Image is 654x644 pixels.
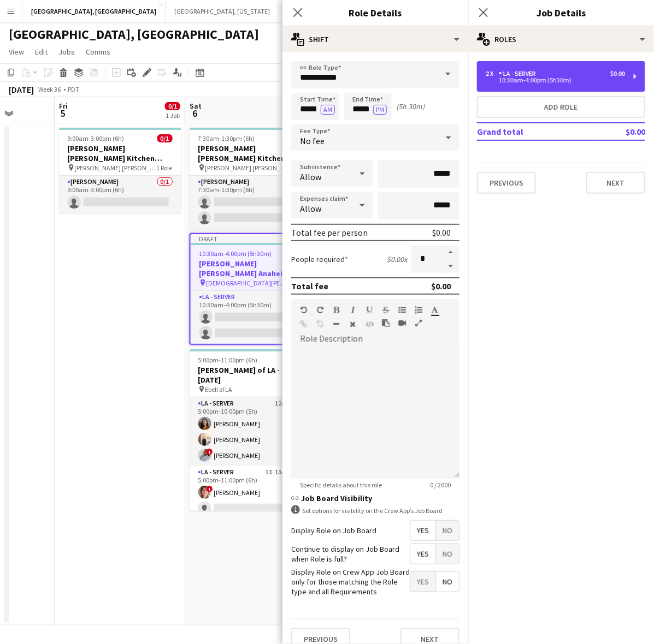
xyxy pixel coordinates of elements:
button: Bold [333,306,340,314]
div: Roles [468,26,654,52]
div: Draft [191,234,311,243]
button: Italic [349,306,357,314]
span: 0/1 [157,134,173,142]
h3: [PERSON_NAME] [PERSON_NAME] Kitchen [DATE] [59,144,181,163]
h3: [PERSON_NAME] of LA - [DATE] [190,365,312,385]
span: 1 Role [157,164,173,172]
h1: [GEOGRAPHIC_DATA], [GEOGRAPHIC_DATA] [9,26,259,43]
span: 10:30am-4:00pm (5h30m) [199,249,272,258]
div: (5h 30m) [396,102,425,111]
div: Set options for visibility on the Crew App’s Job Board [291,505,459,516]
app-job-card: Draft10:30am-4:00pm (5h30m)0/2[PERSON_NAME] [PERSON_NAME] Anaheim [DATE] [DEMOGRAPHIC_DATA][PERSO... [190,233,312,345]
button: Add role [477,96,645,118]
label: Display Role on Crew App Job Board only for those matching the Role type and all Requirements [291,567,410,597]
h3: [PERSON_NAME] [PERSON_NAME] Kitchen [DATE] [190,144,312,163]
span: No fee [300,135,325,146]
span: Allow [300,203,321,214]
span: Specific details about this role [291,481,391,489]
span: 5 [57,107,68,120]
span: Jobs [58,47,75,57]
app-card-role: [PERSON_NAME]0/19:00am-3:00pm (6h) [59,176,181,213]
a: Comms [81,45,115,59]
td: $0.00 [594,123,645,140]
h3: [PERSON_NAME] [PERSON_NAME] Anaheim [DATE] [191,259,311,278]
span: Fri [59,101,68,111]
td: Grand total [477,123,594,140]
div: Shift [282,26,468,52]
span: ! [207,449,213,455]
span: 9:00am-3:00pm (6h) [68,134,125,142]
span: Sat [190,101,202,111]
button: Horizontal Line [333,320,340,329]
app-job-card: 5:00pm-11:00pm (6h)4/5[PERSON_NAME] of LA - [DATE] Ebell of LA2 RolesLA - Server12A3/35:00pm-10:0... [190,349,312,511]
label: Continue to display on Job Board when Role is full? [291,544,410,564]
div: LA - Server [499,70,540,77]
button: Increase [442,246,459,260]
app-card-role: LA - Server12A3/35:00pm-10:00pm (5h)[PERSON_NAME][PERSON_NAME]![PERSON_NAME] [190,397,312,466]
button: AM [321,105,335,115]
a: Edit [31,45,52,59]
div: 10:30am-4:00pm (5h30m) [486,77,625,83]
button: Redo [316,306,324,314]
button: Unordered List [398,306,406,314]
button: Undo [300,306,308,314]
span: Allow [300,171,321,182]
span: 7:30am-1:30pm (6h) [198,134,255,142]
span: No [436,544,459,564]
span: View [9,47,24,57]
button: PM [373,105,387,115]
button: Text Color [431,306,439,314]
app-card-role: LA - Server1I13A1/25:00pm-11:00pm (6h)![PERSON_NAME] [190,466,312,519]
button: [GEOGRAPHIC_DATA], [GEOGRAPHIC_DATA] [22,1,166,22]
span: [DEMOGRAPHIC_DATA][PERSON_NAME] [207,279,286,287]
button: Clear Formatting [349,320,357,329]
span: Ebell of LA [205,385,233,393]
button: Previous [477,172,536,194]
app-card-role: [PERSON_NAME]0/27:30am-1:30pm (6h) [190,176,312,229]
a: Jobs [54,45,79,59]
button: Fullscreen [415,319,422,327]
span: [PERSON_NAME] [PERSON_NAME] Catering [75,164,157,172]
span: Yes [410,544,435,564]
app-job-card: 7:30am-1:30pm (6h)0/2[PERSON_NAME] [PERSON_NAME] Kitchen [DATE] [PERSON_NAME] [PERSON_NAME] Cater... [190,128,312,229]
div: [DATE] [9,84,34,95]
span: 0 / 2000 [421,481,459,489]
div: PDT [68,85,79,93]
span: Edit [35,47,48,57]
span: No [436,572,459,592]
button: Ordered List [415,306,422,314]
span: Week 36 [36,85,63,93]
div: $0.00 [432,227,451,238]
h3: Job Board Visibility [291,493,459,503]
div: 2 x [486,70,499,77]
label: People required [291,254,348,264]
button: Decrease [442,260,459,273]
span: 0/1 [165,102,180,110]
button: Strikethrough [382,306,390,314]
button: [GEOGRAPHIC_DATA], [US_STATE] [166,1,279,22]
span: No [436,521,459,540]
h3: Role Details [282,5,468,20]
span: 5:00pm-11:00pm (6h) [198,356,258,364]
div: $0.00 [610,70,625,77]
app-job-card: 9:00am-3:00pm (6h)0/1[PERSON_NAME] [PERSON_NAME] Kitchen [DATE] [PERSON_NAME] [PERSON_NAME] Cater... [59,128,181,213]
div: Total fee per person [291,227,368,238]
span: Yes [410,572,435,592]
button: HTML Code [366,320,373,329]
div: 1 Job [166,111,180,120]
app-card-role: LA - Server0/210:30am-4:00pm (5h30m) [191,291,311,344]
button: Underline [366,306,373,314]
div: $0.00 x [387,254,407,264]
label: Display Role on Job Board [291,526,376,535]
div: Total fee [291,281,328,291]
a: View [4,45,28,59]
h3: Job Details [468,5,654,20]
div: $0.00 [431,281,451,291]
button: Paste as plain text [382,319,390,327]
span: [PERSON_NAME] [PERSON_NAME] Catering [205,164,287,172]
button: Next [586,172,645,194]
span: Yes [410,521,435,540]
